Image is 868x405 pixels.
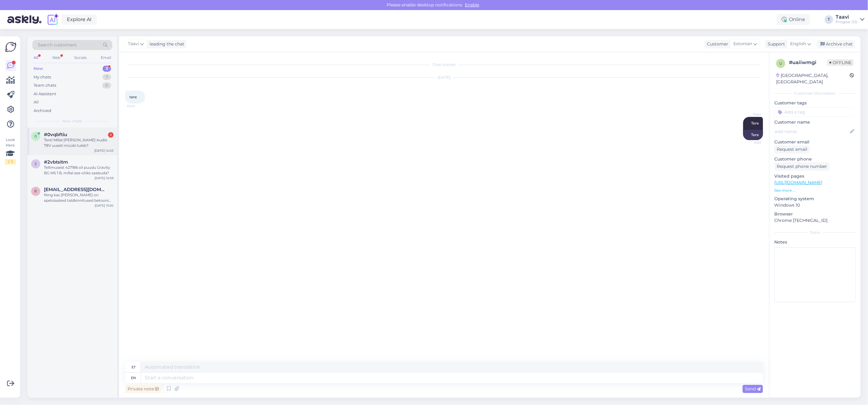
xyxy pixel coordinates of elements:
p: Visited pages [774,173,856,179]
div: Email [99,54,112,62]
div: [DATE] 10:59 [95,176,114,180]
div: Team chats [34,82,56,89]
input: Add a tag [774,107,856,117]
div: All [34,99,39,105]
span: 13:40 [127,104,150,108]
a: TaaviProgear OÜ [836,15,864,24]
img: explore-ai [46,13,59,26]
div: Customer information [774,91,856,96]
span: 13:57 [738,140,761,145]
p: Operating system [774,196,856,202]
span: Tere [751,121,759,125]
div: New [34,66,43,72]
div: 3 [103,66,111,72]
div: Look Here [5,137,16,165]
div: [DATE] [125,75,763,80]
p: Customer name [774,119,856,125]
div: Chat started [125,62,763,67]
span: u [779,61,782,66]
div: [GEOGRAPHIC_DATA], [GEOGRAPHIC_DATA] [776,72,850,85]
div: Request email [774,145,810,154]
div: Private note [125,385,161,393]
div: 7 [103,74,111,80]
div: Archive chat [817,40,855,48]
div: leading the chat [147,41,184,47]
div: All [32,54,39,62]
div: Support [765,41,785,47]
div: Tere [743,130,763,140]
img: Askly Logo [5,41,16,53]
div: Ning kas [PERSON_NAME] on spetsiaalsed taldkinnitused betooni jaoks? [44,192,114,203]
span: reivohan@gmail.com [44,187,107,192]
div: T [825,15,833,24]
p: Windows 10 [774,202,856,208]
div: Progear OÜ [836,20,858,24]
span: Search customers [38,42,77,48]
div: Tere! Millal [PERSON_NAME] Audio T8V uuesti müüki tuleb? [44,137,114,148]
input: Add name [775,128,849,135]
span: #2vbtsitm [44,159,68,165]
span: Send [745,386,761,392]
div: en [131,373,136,383]
div: Archived [34,108,51,114]
div: Customer [704,41,728,47]
span: 0 [34,134,37,139]
span: r [34,189,37,193]
div: et [132,362,136,372]
div: # uaiiwmgi [789,59,827,66]
div: Request phone number [774,162,830,171]
p: Customer email [774,139,856,145]
div: [DATE] 15:50 [95,203,114,208]
p: Customer tags [774,100,856,106]
div: Taavi [836,15,858,20]
a: [URL][DOMAIN_NAME] [774,180,822,185]
span: Taavi [128,41,139,47]
span: tere [129,95,137,99]
div: AI Assistant [34,91,56,97]
span: New chats [63,118,82,124]
span: Enable [463,2,481,8]
div: Online [777,14,810,25]
div: Socials [73,54,88,62]
span: Offline [827,59,854,66]
div: 0 [102,82,111,89]
div: Tellimusest 427186 oli puudu Gravity BG MS 1 B, millal see võiks saabuda? [44,165,114,176]
div: 1 [108,132,114,138]
p: Notes [774,239,856,245]
div: 1 / 3 [5,159,16,165]
p: Chrome [TECHNICAL_ID] [774,217,856,224]
p: Browser [774,211,856,217]
p: Customer phone [774,156,856,162]
span: Taavi [738,112,761,117]
a: Explore AI [62,14,97,25]
span: English [790,41,806,47]
span: #0vqbftiu [44,132,67,137]
p: See more ... [774,188,856,193]
div: My chats [34,74,51,80]
div: Web [51,54,62,62]
div: [DATE] 14:03 [94,148,114,153]
span: Estonian [733,41,752,47]
div: Extra [774,230,856,235]
span: 2 [35,161,37,166]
